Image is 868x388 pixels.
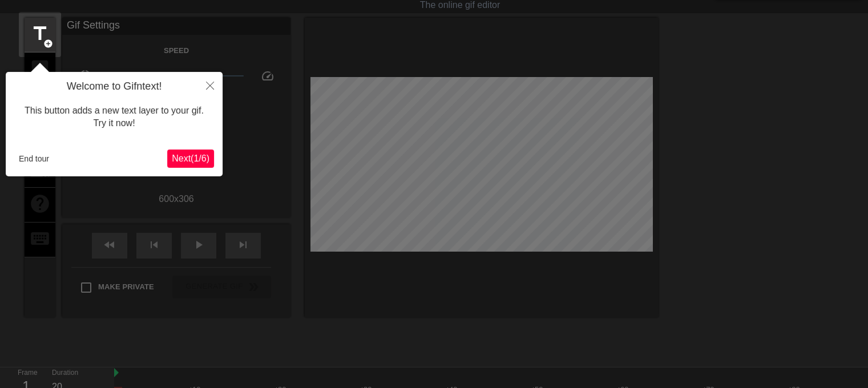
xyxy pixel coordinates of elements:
[172,153,209,163] span: Next ( 1 / 6 )
[167,149,214,168] button: Next
[14,93,214,142] div: This button adds a new text layer to your gif. Try it now!
[197,72,223,98] button: Close
[14,150,54,167] button: End tour
[14,80,214,93] h4: Welcome to Gifntext!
